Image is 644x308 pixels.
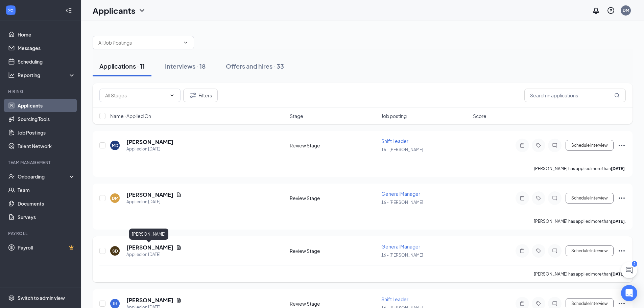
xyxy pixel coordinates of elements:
[290,142,377,149] div: Review Stage
[126,297,173,304] h5: [PERSON_NAME]
[551,195,559,201] svg: ChatInactive
[183,89,218,102] button: Filter Filters
[534,195,543,201] svg: Tag
[18,241,75,254] a: PayrollCrown
[551,143,559,148] svg: ChatInactive
[18,55,75,68] a: Scheduling
[381,113,407,119] span: Job posting
[618,247,626,255] svg: Ellipses
[534,301,543,306] svg: Tag
[138,6,146,15] svg: ChevronDown
[8,89,74,94] div: Hiring
[8,72,15,78] svg: Analysis
[18,112,75,126] a: Sourcing Tools
[176,245,182,250] svg: Document
[381,296,408,302] span: Shift Leader
[18,294,65,301] div: Switch to admin view
[93,5,135,16] h1: Applicants
[381,138,408,144] span: Shift Leader
[518,195,526,201] svg: Note
[290,195,377,202] div: Review Stage
[290,247,377,254] div: Review Stage
[551,301,559,306] svg: ChatInactive
[524,89,626,102] input: Search in applications
[290,300,377,307] div: Review Stage
[473,113,486,119] span: Score
[534,218,626,224] p: [PERSON_NAME] has applied more than .
[534,248,543,254] svg: Tag
[618,300,626,308] svg: Ellipses
[65,7,72,14] svg: Collapse
[592,6,600,15] svg: Notifications
[518,301,526,306] svg: Note
[126,198,182,205] div: Applied on [DATE]
[126,244,173,251] h5: [PERSON_NAME]
[518,248,526,254] svg: Note
[566,193,614,204] button: Schedule Interview
[381,200,423,205] span: 16 - [PERSON_NAME]
[18,139,75,153] a: Talent Network
[623,7,629,13] div: DM
[18,210,75,224] a: Surveys
[18,197,75,210] a: Documents
[381,147,423,152] span: 16 - [PERSON_NAME]
[126,251,182,258] div: Applied on [DATE]
[113,301,117,307] div: JH
[176,298,182,303] svg: Document
[566,140,614,151] button: Schedule Interview
[18,28,75,41] a: Home
[614,93,620,98] svg: MagnifyingGlass
[165,62,206,70] div: Interviews · 18
[625,266,633,274] svg: ChatActive
[126,138,173,146] h5: [PERSON_NAME]
[189,91,197,99] svg: Filter
[551,248,559,254] svg: ChatInactive
[8,294,15,301] svg: Settings
[607,6,615,15] svg: QuestionInfo
[632,261,637,267] div: 2
[126,191,173,198] h5: [PERSON_NAME]
[18,183,75,197] a: Team
[99,62,145,70] div: Applications · 11
[112,195,118,201] div: DM
[183,40,188,45] svg: ChevronDown
[98,39,180,46] input: All Job Postings
[611,271,625,277] b: [DATE]
[534,143,543,148] svg: Tag
[18,41,75,55] a: Messages
[611,219,625,224] b: [DATE]
[534,271,626,277] p: [PERSON_NAME] has applied more than .
[534,166,626,171] p: [PERSON_NAME] has applied more than .
[112,248,118,254] div: SD
[112,143,118,148] div: MD
[618,194,626,202] svg: Ellipses
[226,62,284,70] div: Offers and hires · 33
[18,126,75,139] a: Job Postings
[169,93,175,98] svg: ChevronDown
[18,99,75,112] a: Applicants
[381,253,423,258] span: 16 - [PERSON_NAME]
[621,262,637,278] button: ChatActive
[566,245,614,256] button: Schedule Interview
[611,166,625,171] b: [DATE]
[618,141,626,149] svg: Ellipses
[8,160,74,165] div: Team Management
[518,143,526,148] svg: Note
[381,191,420,197] span: General Manager
[18,173,70,180] div: Onboarding
[8,173,15,180] svg: UserCheck
[176,192,182,197] svg: Document
[381,243,420,250] span: General Manager
[126,146,173,152] div: Applied on [DATE]
[621,285,637,301] div: Open Intercom Messenger
[105,92,167,99] input: All Stages
[110,113,151,119] span: Name · Applied On
[129,229,168,240] div: [PERSON_NAME]
[18,72,76,78] div: Reporting
[8,231,74,236] div: Payroll
[7,7,14,14] svg: WorkstreamLogo
[290,113,303,119] span: Stage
